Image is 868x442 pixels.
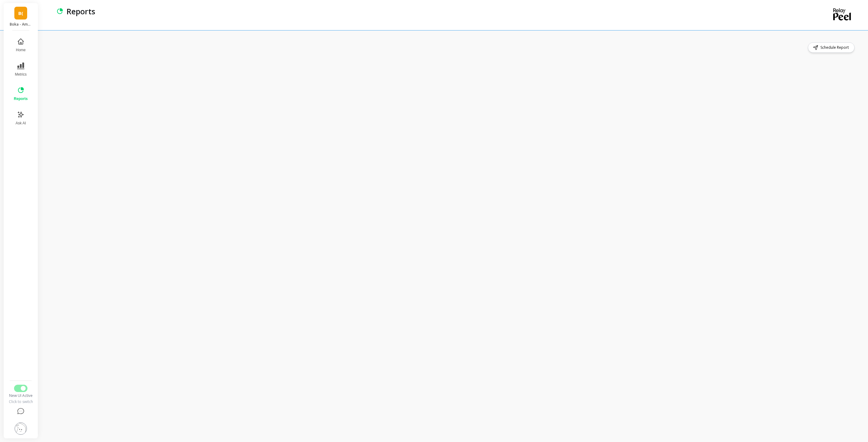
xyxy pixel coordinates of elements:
[820,45,851,51] span: Schedule Report
[67,6,95,16] p: Reports
[15,72,27,77] span: Metrics
[15,422,27,435] img: profile picture
[10,22,32,27] p: Boka - Amazon (Essor)
[8,419,34,438] button: Settings
[10,83,31,105] button: Reports
[10,107,31,129] button: Ask AI
[14,385,27,392] button: Switch to Legacy UI
[16,121,26,126] span: Ask AI
[8,404,34,419] button: Help
[18,10,23,17] span: B(
[808,42,855,53] button: Schedule Report
[10,59,31,80] button: Metrics
[51,58,856,430] iframe: Omni Embed
[14,96,27,101] span: Reports
[16,48,26,52] span: Home
[10,34,31,56] button: Home
[8,399,34,404] div: Click to switch
[8,393,34,398] div: New UI Active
